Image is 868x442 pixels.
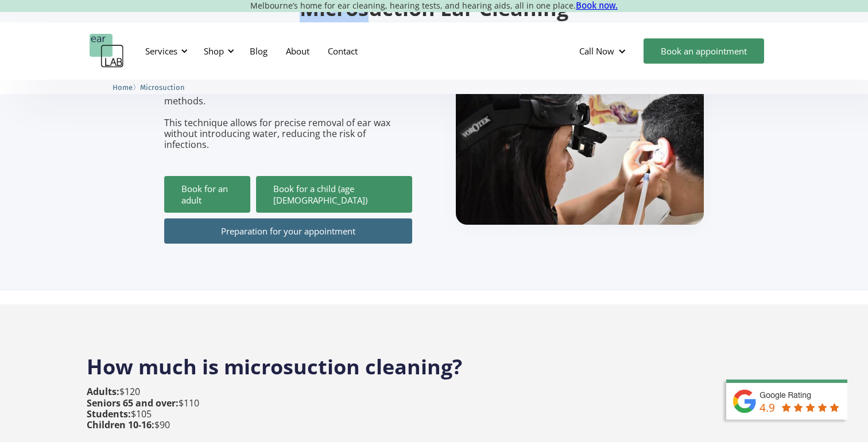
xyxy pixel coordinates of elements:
[579,45,614,57] div: Call Now
[90,34,124,68] a: home
[87,408,131,420] strong: Students:
[570,34,638,68] div: Call Now
[319,34,367,68] a: Contact
[145,45,177,57] div: Services
[256,176,412,213] a: Book for a child (age [DEMOGRAPHIC_DATA])
[138,34,191,68] div: Services
[164,218,412,244] a: Preparation for your appointment
[113,81,133,92] a: Home
[197,34,238,68] div: Shop
[140,83,185,92] span: Microsuction
[164,176,250,213] a: Book for an adult
[140,81,185,92] a: Microsuction
[456,59,704,225] img: boy getting ear checked.
[113,83,133,92] span: Home
[164,41,412,151] p: The most advanced method of ear cleaning in [GEOGRAPHIC_DATA]. As an effective and non-invasive m...
[204,45,224,57] div: Shop
[241,34,277,68] a: Blog
[87,342,781,381] h2: How much is microsuction cleaning?
[644,38,764,64] a: Book an appointment
[113,81,140,93] li: 〉
[87,385,119,398] strong: Adults:
[87,418,154,431] strong: Children 10-16:
[277,34,319,68] a: About
[87,397,179,409] strong: Seniors 65 and over:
